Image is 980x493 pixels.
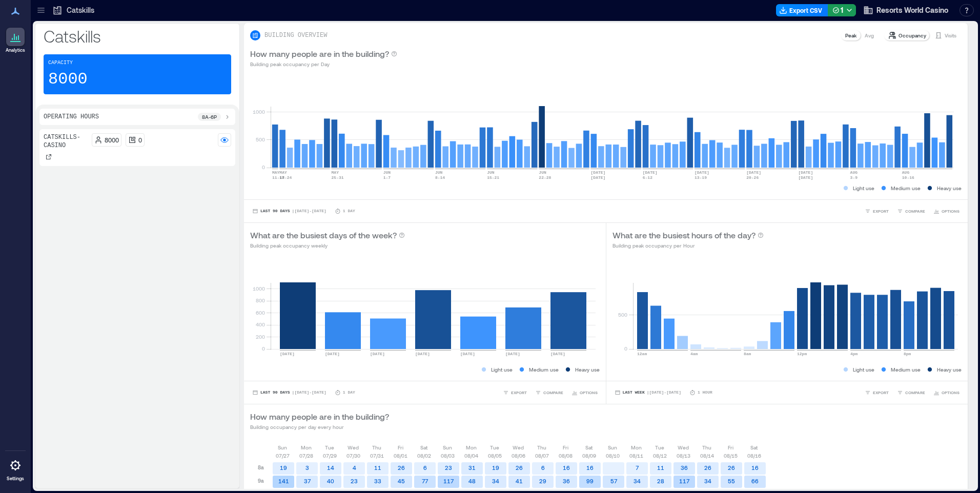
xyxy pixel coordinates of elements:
tspan: 600 [256,310,265,316]
p: 08/01 [394,451,407,460]
text: JUN [435,170,443,175]
p: Operating Hours [44,113,99,121]
tspan: 1000 [253,109,265,115]
button: COMPARE [895,387,927,398]
p: Sat [750,443,758,451]
p: 08/02 [417,451,431,460]
p: Tue [490,443,499,451]
button: Export CSV [776,4,828,16]
text: 23 [351,478,358,484]
text: 55 [728,478,735,484]
text: 45 [398,478,405,484]
button: EXPORT [863,206,891,216]
p: Thu [372,443,381,451]
p: Catskills [67,5,94,15]
text: MAY [272,170,280,175]
text: 33 [374,478,381,484]
text: 12am [637,352,647,356]
p: 9a [258,477,264,485]
p: Sun [278,443,287,451]
p: 8000 [105,136,119,144]
p: Wed [678,443,689,451]
p: 08/03 [441,451,455,460]
text: 13-19 [695,175,707,180]
text: [DATE] [550,352,565,356]
p: 08/05 [488,451,502,460]
p: Thu [537,443,546,451]
text: 6 [423,464,427,471]
text: JUN [539,170,546,175]
p: Occupancy [899,31,926,39]
span: OPTIONS [942,208,959,214]
text: 99 [586,478,594,484]
text: 14 [327,464,334,471]
text: 25-31 [332,175,344,180]
p: Heavy use [937,184,962,192]
text: 7 [636,464,639,471]
p: Fri [563,443,568,451]
text: [DATE] [643,170,658,175]
text: 36 [563,478,570,484]
p: Mon [631,443,642,451]
text: 18-24 [279,175,292,180]
text: MAY [279,170,287,175]
text: 34 [704,478,711,484]
p: Thu [702,443,711,451]
text: 23 [445,464,452,471]
p: 07/31 [370,451,384,460]
p: Sun [443,443,452,451]
tspan: 400 [256,321,265,327]
button: Resorts World Casino [860,2,951,18]
tspan: 500 [256,136,265,142]
p: What are the busiest hours of the day? [612,229,756,241]
p: What are the busiest days of the week? [250,229,397,241]
button: OPTIONS [931,206,962,216]
text: 11 [657,464,664,471]
button: COMPARE [533,387,565,398]
button: EXPORT [501,387,529,398]
text: 77 [422,478,428,484]
text: 26 [516,464,523,471]
a: Settings [3,453,28,485]
p: 8a [258,463,264,471]
text: 12pm [797,352,807,356]
text: AUG [902,170,910,175]
tspan: 0 [262,345,265,352]
text: [DATE] [415,352,430,356]
p: Building peak occupancy per Hour [612,241,764,250]
text: [DATE] [591,170,606,175]
p: 08/06 [512,451,525,460]
text: AUG [850,170,858,175]
text: 28 [657,478,664,484]
text: 141 [278,478,289,484]
text: 8-14 [435,175,445,180]
text: 40 [327,478,334,484]
text: 16 [563,464,570,471]
text: 66 [751,478,759,484]
tspan: 0 [262,164,265,170]
p: Building peak occupancy per Day [250,60,397,68]
text: 6-12 [643,175,652,180]
button: Last 90 Days |[DATE]-[DATE] [250,387,329,398]
text: 26 [704,464,711,471]
p: Catskills [44,26,231,46]
p: 07/27 [276,451,290,460]
p: 08/09 [582,451,596,460]
span: EXPORT [873,208,889,214]
text: 26 [728,464,735,471]
tspan: 200 [256,334,265,340]
p: Light use [853,365,874,374]
text: [DATE] [695,170,709,175]
p: 8000 [48,69,88,90]
span: COMPARE [543,389,563,396]
span: Resorts World Casino [876,5,948,15]
text: 29 [539,478,546,484]
p: 07/28 [299,451,313,460]
button: COMPARE [895,206,927,216]
text: [DATE] [460,352,475,356]
text: 4 [353,464,356,471]
text: 20-26 [746,175,759,180]
text: JUN [383,170,391,175]
p: 08/08 [559,451,573,460]
p: Visits [945,31,956,39]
